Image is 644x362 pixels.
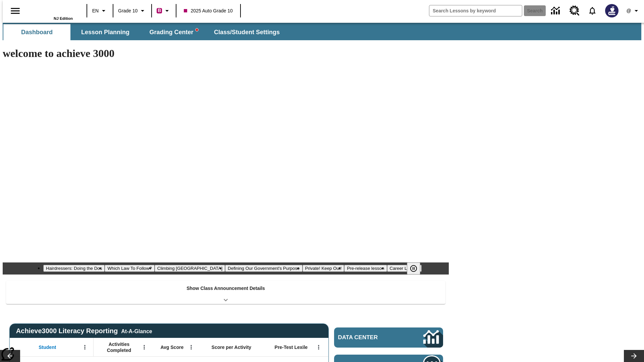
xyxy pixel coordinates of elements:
[429,5,522,16] input: search field
[407,262,427,275] div: Pause
[105,265,154,272] button: Slide 2 Which Law To Follow?
[184,7,232,14] span: 2025 Auto Grade 10
[186,285,265,292] p: Show Class Announcement Details
[584,2,601,19] a: Notifications
[566,2,584,20] a: Resource Center, Will open in new tab
[54,16,73,20] span: NJ Edition
[407,262,420,275] button: Pause
[139,342,149,352] button: Open Menu
[601,2,623,19] button: Select a new avatar
[623,5,644,17] button: Profile/Settings
[3,47,449,60] h1: welcome to achieve 3000
[5,1,25,21] button: Open side menu
[314,342,324,352] button: Open Menu
[43,265,105,272] button: Slide 1 Hairdressers: Doing the Dos
[624,350,644,362] button: Lesson carousel, Next
[160,344,183,350] span: Avg Score
[81,28,129,36] span: Lesson Planning
[158,6,161,15] span: B
[338,334,401,341] span: Data Center
[605,4,619,17] img: Avatar
[6,281,445,304] div: Show Class Announcement Details
[225,265,302,272] button: Slide 4 Defining Our Government's Purpose
[92,7,99,14] span: EN
[387,265,422,272] button: Slide 7 Career Lesson
[196,28,198,31] svg: writing assistant alert
[3,23,641,40] div: SubNavbar
[80,342,90,352] button: Open Menu
[21,28,53,36] span: Dashboard
[547,2,566,20] a: Data Center
[334,327,443,348] a: Data Center
[39,344,56,350] span: Student
[209,24,285,40] button: Class/Student Settings
[140,24,207,40] button: Grading Center
[89,5,111,17] button: Language: EN, Select a language
[115,5,149,17] button: Grade: Grade 10, Select a grade
[344,265,387,272] button: Slide 6 Pre-release lesson
[186,342,196,352] button: Open Menu
[97,341,141,353] span: Activities Completed
[121,327,152,335] div: At-A-Glance
[214,28,280,36] span: Class/Student Settings
[3,24,70,40] button: Dashboard
[626,7,631,14] span: @
[275,344,308,350] span: Pre-Test Lexile
[118,7,138,14] span: Grade 10
[154,5,174,17] button: Boost Class color is violet red. Change class color
[72,24,139,40] button: Lesson Planning
[29,3,73,16] a: Home
[303,265,344,272] button: Slide 5 Private! Keep Out!
[3,24,286,40] div: SubNavbar
[212,344,252,350] span: Score per Activity
[29,2,73,20] div: Home
[149,28,198,36] span: Grading Center
[155,265,225,272] button: Slide 3 Climbing Mount Tai
[16,327,152,335] span: Achieve3000 Literacy Reporting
